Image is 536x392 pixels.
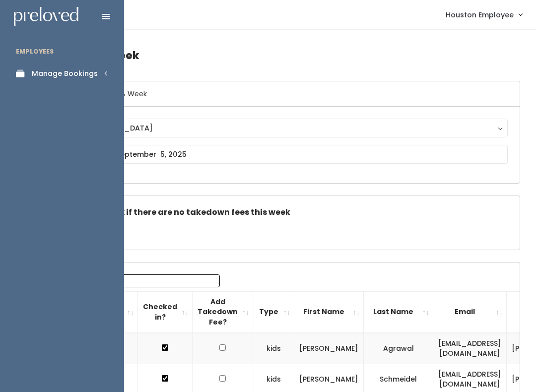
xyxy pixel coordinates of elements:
[364,333,433,364] td: Agrawal
[253,333,294,364] td: kids
[51,42,520,69] h4: Booths by Week
[193,291,253,332] th: Add Takedown Fee?: activate to sort column ascending
[51,81,520,107] h6: Select Location & Week
[32,68,98,79] div: Manage Bookings
[72,123,498,133] div: [GEOGRAPHIC_DATA]
[436,4,532,25] a: Houston Employee
[63,208,508,217] h5: Check this box if there are no takedown fees this week
[63,145,508,164] input: August 30 - September 5, 2025
[364,291,433,332] th: Last Name: activate to sort column ascending
[14,7,78,26] img: preloved logo
[93,274,220,287] input: Search:
[294,333,364,364] td: [PERSON_NAME]
[63,119,508,137] button: [GEOGRAPHIC_DATA]
[57,274,220,287] label: Search:
[446,9,514,20] span: Houston Employee
[433,291,507,332] th: Email: activate to sort column ascending
[433,333,507,364] td: [EMAIL_ADDRESS][DOMAIN_NAME]
[253,291,294,332] th: Type: activate to sort column ascending
[138,291,193,332] th: Checked in?: activate to sort column ascending
[294,291,364,332] th: First Name: activate to sort column ascending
